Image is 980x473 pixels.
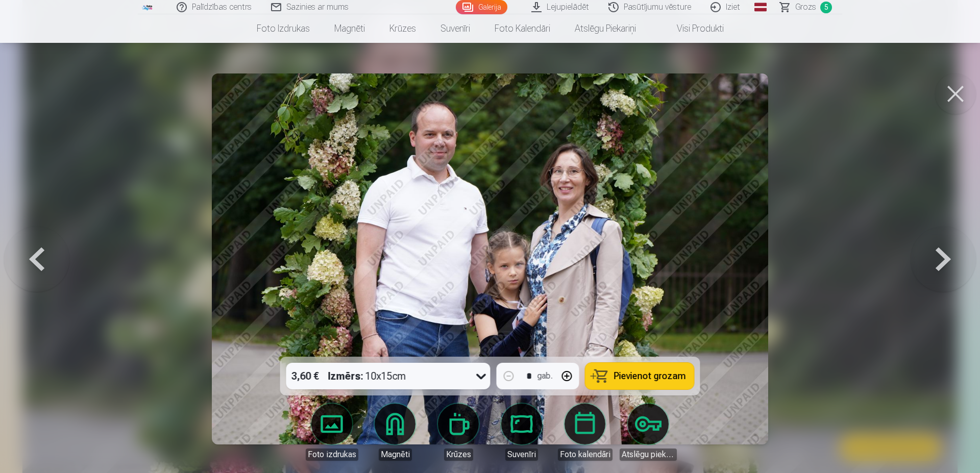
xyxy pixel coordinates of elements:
[648,14,736,43] a: Visi produkti
[430,404,487,461] a: Krūzes
[244,14,322,43] a: Foto izdrukas
[537,370,553,382] div: gab.
[444,449,473,461] div: Krūzes
[795,1,816,13] span: Grozs
[493,404,550,461] a: Suvenīri
[620,404,677,461] a: Atslēgu piekariņi
[366,404,424,461] a: Magnēti
[505,449,538,461] div: Suvenīri
[556,404,614,461] a: Foto kalendāri
[558,449,612,461] div: Foto kalendāri
[303,404,360,461] a: Foto izdrukas
[328,369,363,383] strong: Izmērs :
[377,14,428,43] a: Krūzes
[562,14,648,43] a: Atslēgu piekariņi
[620,449,677,461] div: Atslēgu piekariņi
[585,363,694,389] button: Pievienot grozam
[428,14,482,43] a: Suvenīri
[379,449,412,461] div: Magnēti
[482,14,562,43] a: Foto kalendāri
[614,371,686,381] span: Pievienot grozam
[820,2,832,13] span: 5
[328,363,406,389] div: 10x15cm
[286,363,324,389] div: 3,60 €
[142,4,153,10] img: /fa3
[322,14,377,43] a: Magnēti
[306,449,358,461] div: Foto izdrukas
